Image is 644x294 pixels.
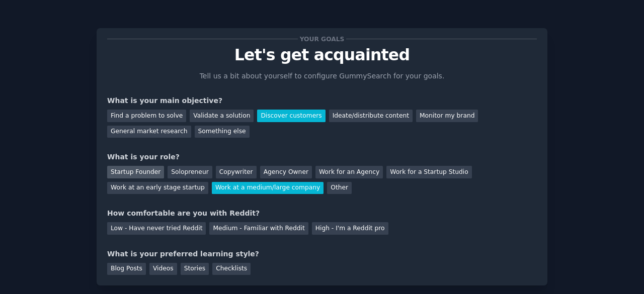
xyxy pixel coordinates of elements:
div: Copywriter [216,166,257,178]
div: What is your preferred learning style? [107,249,537,259]
div: Ideate/distribute content [329,110,413,122]
div: Solopreneur [168,166,212,178]
div: Validate a solution [190,110,254,122]
div: Find a problem to solve [107,110,186,122]
div: Discover customers [257,110,325,122]
div: Work at a medium/large company [212,182,324,194]
div: What is your role? [107,152,537,162]
div: Work for an Agency [315,166,383,178]
div: Work for a Startup Studio [386,166,471,178]
p: Tell us a bit about yourself to configure GummySearch for your goals. [195,71,449,81]
div: How comfortable are you with Reddit? [107,208,537,219]
span: Your goals [298,34,346,44]
div: High - I'm a Reddit pro [312,222,388,235]
div: Other [327,182,352,194]
div: Blog Posts [107,263,146,275]
div: Videos [149,263,177,275]
div: General market research [107,126,191,138]
div: Stories [181,263,209,275]
div: Startup Founder [107,166,164,178]
p: Let's get acquainted [107,46,537,64]
div: Checklists [212,263,251,275]
div: Work at an early stage startup [107,182,208,194]
div: Low - Have never tried Reddit [107,222,206,235]
div: What is your main objective? [107,95,537,106]
div: Agency Owner [260,166,312,178]
div: Monitor my brand [416,110,478,122]
div: Something else [195,126,250,138]
div: Medium - Familiar with Reddit [209,222,308,235]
